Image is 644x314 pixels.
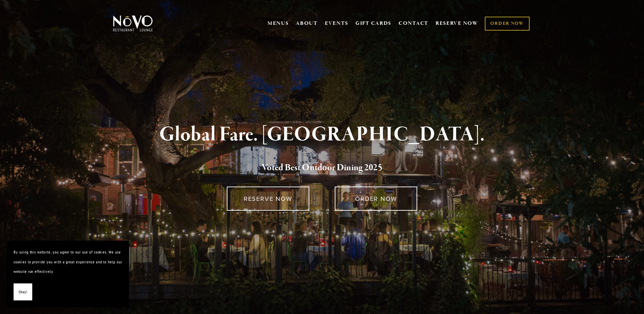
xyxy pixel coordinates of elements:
a: ORDER NOW [335,187,417,211]
a: EVENTS [325,20,348,27]
strong: Global Fare. [GEOGRAPHIC_DATA]. [159,122,485,147]
p: By using this website, you agree to our use of cookies. We use cookies to provide you with a grea... [14,247,122,277]
section: Cookie banner [7,241,129,307]
img: Novo Restaurant &amp; Lounge [112,15,154,32]
span: Okay! [19,287,27,297]
a: ORDER NOW [485,17,529,31]
a: GIFT CARDS [355,17,391,30]
h2: 5 [124,161,520,175]
button: Okay! [14,283,32,301]
a: CONTACT [399,17,428,30]
a: RESERVE NOW [436,17,478,30]
a: ABOUT [296,20,318,27]
a: RESERVE NOW [227,187,309,211]
a: Voted Best Outdoor Dining 202 [262,162,378,175]
a: MENUS [268,20,289,27]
